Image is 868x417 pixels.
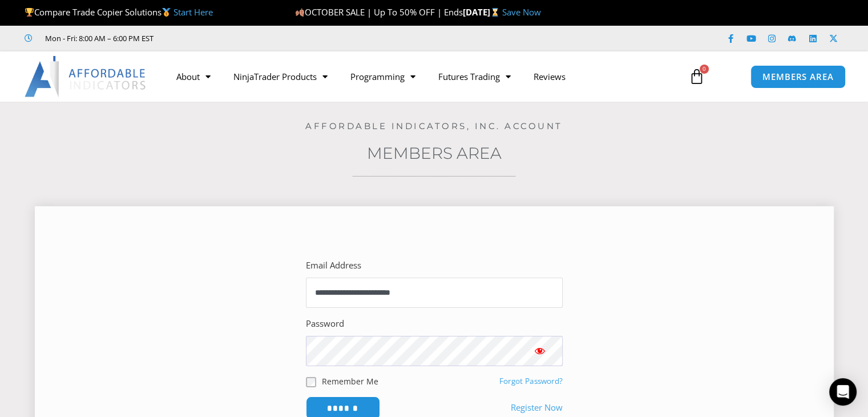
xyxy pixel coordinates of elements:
button: Show password [517,336,563,366]
img: 🏆 [25,8,34,17]
a: About [165,63,222,90]
a: Save Now [502,6,541,18]
div: Open Intercom Messenger [829,378,857,406]
label: Remember Me [322,375,378,387]
strong: [DATE] [463,6,502,18]
img: 🥇 [162,8,171,17]
a: Register Now [511,400,563,416]
a: Reviews [522,63,577,90]
span: 0 [700,65,709,74]
a: Programming [339,63,427,90]
span: OCTOBER SALE | Up To 50% OFF | Ends [295,6,463,18]
span: Compare Trade Copier Solutions [25,6,213,18]
span: MEMBERS AREA [762,73,834,81]
label: Password [306,316,344,332]
a: Start Here [173,6,213,18]
a: Members Area [367,143,502,163]
a: 0 [672,60,722,93]
span: Mon - Fri: 8:00 AM – 6:00 PM EST [42,31,154,45]
a: Affordable Indicators, Inc. Account [305,121,563,131]
img: 🍂 [296,8,304,17]
iframe: Customer reviews powered by Trustpilot [169,33,341,44]
img: LogoAI | Affordable Indicators – NinjaTrader [25,56,147,97]
nav: Menu [165,63,677,90]
a: Futures Trading [427,63,522,90]
a: NinjaTrader Products [222,63,339,90]
img: ⌛ [491,8,499,17]
a: MEMBERS AREA [750,65,846,89]
label: Email Address [306,258,361,274]
a: Forgot Password? [499,376,563,386]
